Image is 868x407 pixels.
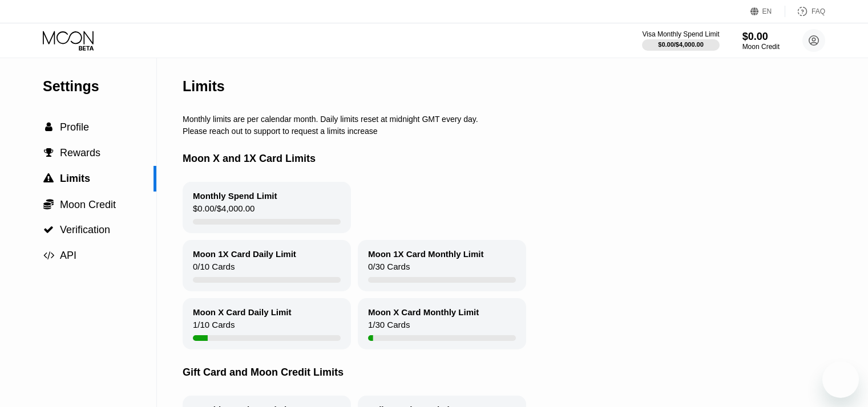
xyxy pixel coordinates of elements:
span:  [45,122,53,132]
div:  [43,198,54,210]
div: Moon X Card Daily Limit [193,307,292,317]
div:  [43,173,54,184]
div: Settings [43,78,156,95]
div: FAQ [785,6,825,17]
div: Visa Monthly Spend Limit [642,30,719,38]
div: $0.00 / $4,000.00 [193,203,255,219]
div: Moon 1X Card Monthly Limit [368,249,484,259]
div: EN [750,6,785,17]
div: EN [762,7,772,15]
div: FAQ [812,7,825,15]
span: Moon Credit [60,199,116,210]
div: Moon Credit [742,43,780,51]
div: Monthly Spend Limit [193,191,277,201]
div: 0 / 10 Cards [193,262,235,277]
span: API [60,250,76,261]
span: Profile [60,121,89,133]
div: Limits [183,78,225,95]
iframe: Button to launch messaging window [822,361,859,398]
div:  [43,122,54,132]
div: Moon X Card Monthly Limit [368,307,479,317]
span:  [43,198,54,210]
div:  [43,250,54,261]
span:  [43,225,54,235]
span: Rewards [60,147,100,158]
div: 0 / 30 Cards [368,262,410,277]
span: Limits [60,173,90,184]
span: Verification [60,224,110,235]
div:  [43,225,54,235]
div: Visa Monthly Spend Limit$0.00/$4,000.00 [642,30,719,51]
div: $0.00Moon Credit [742,31,780,51]
div: $0.00 / $4,000.00 [658,41,704,48]
span:  [43,250,54,261]
div: 1 / 10 Cards [193,320,235,335]
span:  [44,148,54,158]
div: $0.00 [742,31,780,43]
div:  [43,148,54,158]
div: Moon 1X Card Daily Limit [193,249,296,259]
span:  [43,173,54,184]
div: 1 / 30 Cards [368,320,410,335]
